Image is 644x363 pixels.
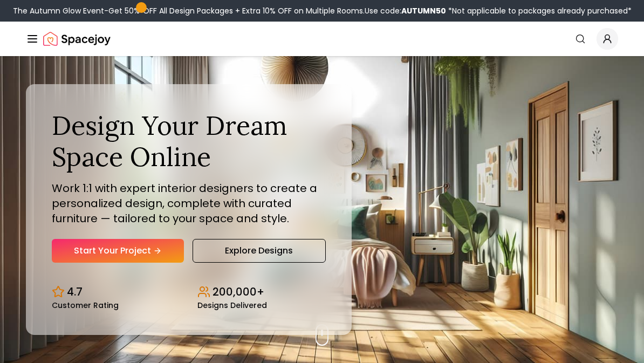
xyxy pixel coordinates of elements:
a: Explore Designs [193,239,326,263]
a: Start Your Project [52,239,184,263]
b: AUTUMN50 [401,5,446,16]
p: 200,000+ [213,284,264,299]
small: Designs Delivered [197,302,267,309]
p: Work 1:1 with expert interior designers to create a personalized design, complete with curated fu... [52,181,326,226]
img: Spacejoy Logo [43,28,111,50]
span: Use code: [365,5,446,16]
small: Customer Rating [52,302,119,309]
a: Spacejoy [43,28,111,50]
span: *Not applicable to packages already purchased* [446,5,632,16]
p: 4.7 [67,284,83,299]
div: Design stats [52,276,326,309]
h1: Design Your Dream Space Online [52,110,326,172]
div: The Autumn Glow Event-Get 50% OFF All Design Packages + Extra 10% OFF on Multiple Rooms. [13,5,632,16]
nav: Global [26,22,618,56]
